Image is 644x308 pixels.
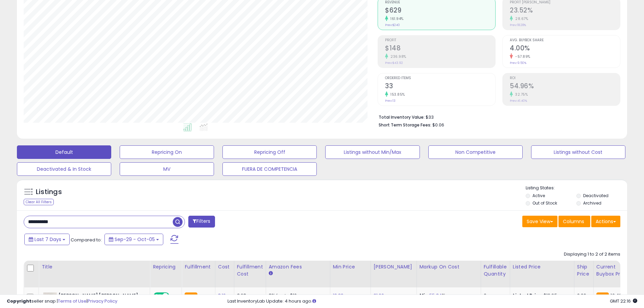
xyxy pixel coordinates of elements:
[428,145,523,159] button: Non Competitive
[379,113,615,121] li: $33
[385,6,495,16] h2: $629
[153,263,179,270] div: Repricing
[510,44,620,53] h2: 4.00%
[510,6,620,16] h2: 23.52%
[510,61,526,65] small: Prev: 9.50%
[58,298,87,304] a: Terms of Use
[564,251,620,258] div: Displaying 1 to 2 of 2 items
[325,145,420,159] button: Listings without Min/Max
[420,263,478,270] div: Markup on Cost
[374,263,414,270] div: [PERSON_NAME]
[388,92,405,97] small: 153.85%
[388,16,404,21] small: 161.94%
[385,61,403,65] small: Prev: $43.92
[583,193,609,198] label: Deactivated
[17,145,111,159] button: Default
[513,263,571,270] div: Listed Price
[385,23,400,27] small: Prev: $240
[432,122,444,128] span: $0.06
[222,145,317,159] button: Repricing Off
[71,237,102,243] span: Compared to:
[24,199,54,205] div: Clear All Filters
[531,145,625,159] button: Listings without Cost
[532,200,557,206] label: Out of Stock
[120,145,214,159] button: Repricing On
[115,236,155,243] span: Sep-29 - Oct-05
[36,187,62,197] h5: Listings
[42,263,147,270] div: Title
[510,76,620,80] span: ROI
[333,263,368,270] div: Min Price
[510,99,527,103] small: Prev: 41.40%
[104,234,163,245] button: Sep-29 - Oct-05
[7,298,117,305] div: seller snap | |
[228,298,637,305] div: Last InventoryLab Update: 4 hours ago.
[596,263,631,278] div: Current Buybox Price
[510,39,620,42] span: Avg. Buybox Share
[510,23,526,27] small: Prev: 18.28%
[563,218,584,225] span: Columns
[610,298,637,304] span: 2025-10-14 22:16 GMT
[513,16,528,21] small: 28.67%
[385,76,495,80] span: Ordered Items
[120,162,214,176] button: MV
[379,122,431,128] b: Short Term Storage Fees:
[188,216,215,228] button: Filters
[583,200,601,206] label: Archived
[218,263,231,270] div: Cost
[379,114,425,120] b: Total Inventory Value:
[269,263,327,270] div: Amazon Fees
[526,185,627,191] p: Listing States:
[385,1,495,4] span: Revenue
[532,193,545,198] label: Active
[24,234,70,245] button: Last 7 Days
[558,216,590,227] button: Columns
[510,1,620,4] span: Profit [PERSON_NAME]
[34,236,61,243] span: Last 7 Days
[385,44,495,53] h2: $148
[416,261,481,287] th: The percentage added to the cost of goods (COGS) that forms the calculator for Min & Max prices.
[513,92,528,97] small: 32.75%
[510,82,620,91] h2: 54.96%
[269,270,273,277] small: Amazon Fees.
[577,263,591,278] div: Ship Price
[522,216,557,227] button: Save View
[388,54,406,59] small: 236.98%
[385,99,396,103] small: Prev: 13
[385,39,495,42] span: Profit
[7,298,31,304] strong: Copyright
[185,263,212,270] div: Fulfillment
[385,82,495,91] h2: 33
[17,162,111,176] button: Deactivated & In Stock
[237,263,263,278] div: Fulfillment Cost
[513,54,530,59] small: -57.89%
[88,298,117,304] a: Privacy Policy
[222,162,317,176] button: FUERA DE COMPETENCIA
[484,263,507,278] div: Fulfillable Quantity
[591,216,620,227] button: Actions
